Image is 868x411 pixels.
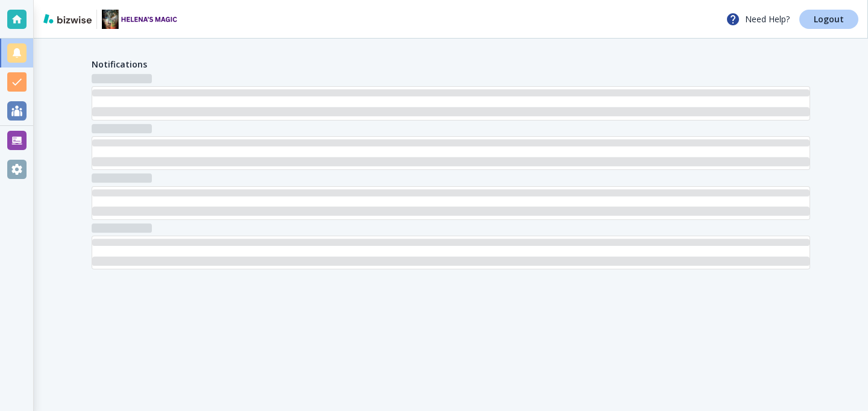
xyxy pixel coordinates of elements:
[43,14,92,24] img: bizwise
[102,10,179,29] img: Helena’s Magic
[92,58,147,71] h4: Notifications
[726,12,790,27] p: Need Help?
[799,10,858,29] a: Logout
[814,15,844,24] p: Logout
